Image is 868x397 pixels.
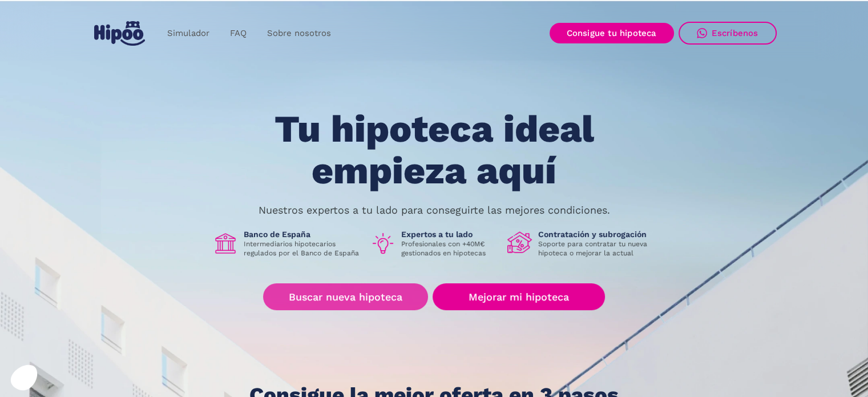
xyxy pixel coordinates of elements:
[244,229,361,239] h1: Banco de España
[401,239,498,258] p: Profesionales con +40M€ gestionados en hipotecas
[538,239,656,258] p: Soporte para contratar tu nueva hipoteca o mejorar la actual
[157,22,220,45] a: Simulador
[220,22,257,45] a: FAQ
[712,28,758,38] div: Escríbenos
[433,283,604,310] a: Mejorar mi hipoteca
[92,17,148,50] a: home
[550,23,674,43] a: Consigue tu hipoteca
[538,229,656,239] h1: Contratación y subrogación
[257,22,341,45] a: Sobre nosotros
[217,109,650,191] h1: Tu hipoteca ideal empieza aquí
[259,206,610,215] p: Nuestros expertos a tu lado para conseguirte las mejores condiciones.
[401,229,498,239] h1: Expertos a tu lado
[244,239,361,258] p: Intermediarios hipotecarios regulados por el Banco de España
[679,22,777,45] a: Escríbenos
[263,283,428,310] a: Buscar nueva hipoteca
